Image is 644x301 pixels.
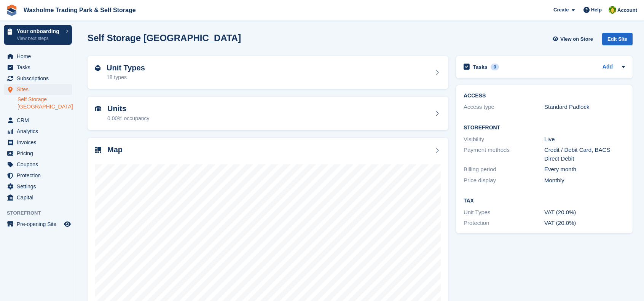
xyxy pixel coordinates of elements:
a: Your onboarding View next steps [4,25,72,45]
span: Help [591,6,602,14]
div: Every month [544,165,625,174]
span: Subscriptions [17,73,62,84]
span: CRM [17,115,62,126]
p: View next steps [17,35,62,42]
div: Standard Padlock [544,103,625,111]
a: Self Storage [GEOGRAPHIC_DATA] [18,96,72,110]
a: menu [4,170,72,181]
span: View on Store [560,35,593,43]
img: stora-icon-8386f47178a22dfd0bd8f6a31ec36ba5ce8667c1dd55bd0f319d3a0aa187defe.svg [6,5,18,16]
a: menu [4,159,72,170]
a: Preview store [63,220,72,229]
h2: Unit Types [107,64,145,72]
a: menu [4,126,72,137]
h2: Self Storage [GEOGRAPHIC_DATA] [88,33,241,43]
a: menu [4,192,72,203]
img: unit-icn-7be61d7bf1b0ce9d3e12c5938cc71ed9869f7b940bace4675aadf7bd6d80202e.svg [95,106,101,111]
span: Tasks [17,62,62,73]
span: Pricing [17,148,62,159]
a: Units 0.00% occupancy [88,97,448,130]
span: Settings [17,181,62,192]
span: Pre-opening Site [17,219,62,229]
span: Storefront [7,209,76,217]
div: Protection [464,219,544,228]
a: menu [4,84,72,95]
span: Invoices [17,137,62,148]
div: Unit Types [464,208,544,217]
div: 18 types [107,73,145,81]
p: Your onboarding [17,29,62,34]
div: Edit Site [602,33,633,45]
img: Waxholme Self Storage [609,6,616,14]
h2: Storefront [464,125,625,131]
span: Create [553,6,569,14]
a: Unit Types 18 types [88,56,448,89]
a: menu [4,62,72,73]
a: menu [4,148,72,159]
div: Monthly [544,176,625,185]
a: menu [4,181,72,192]
div: Credit / Debit Card, BACS Direct Debit [544,146,625,163]
a: menu [4,51,72,62]
a: Waxholme Trading Park & Self Storage [21,4,139,16]
span: Coupons [17,159,62,170]
div: 0 [491,64,499,70]
h2: Tasks [473,64,488,70]
div: Billing period [464,165,544,174]
h2: Tax [464,198,625,204]
a: menu [4,219,72,229]
span: Analytics [17,126,62,137]
span: Home [17,51,62,62]
a: Add [603,63,613,72]
span: Capital [17,192,62,203]
div: VAT (20.0%) [544,219,625,228]
span: Protection [17,170,62,181]
div: Access type [464,103,544,111]
div: Payment methods [464,146,544,163]
a: menu [4,137,72,148]
img: map-icn-33ee37083ee616e46c38cad1a60f524a97daa1e2b2c8c0bc3eb3415660979fc1.svg [95,147,101,153]
div: 0.00% occupancy [107,115,150,123]
img: unit-type-icn-2b2737a686de81e16bb02015468b77c625bbabd49415b5ef34ead5e3b44a266d.svg [95,65,100,71]
div: VAT (20.0%) [544,208,625,217]
h2: ACCESS [464,93,625,99]
a: menu [4,73,72,84]
span: Account [617,6,637,14]
div: Price display [464,176,544,185]
div: Live [544,135,625,144]
div: Visibility [464,135,544,144]
a: Edit Site [602,33,633,48]
h2: Units [107,104,150,113]
a: View on Store [552,33,596,45]
h2: Map [107,145,123,154]
span: Sites [17,84,62,95]
a: menu [4,115,72,126]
